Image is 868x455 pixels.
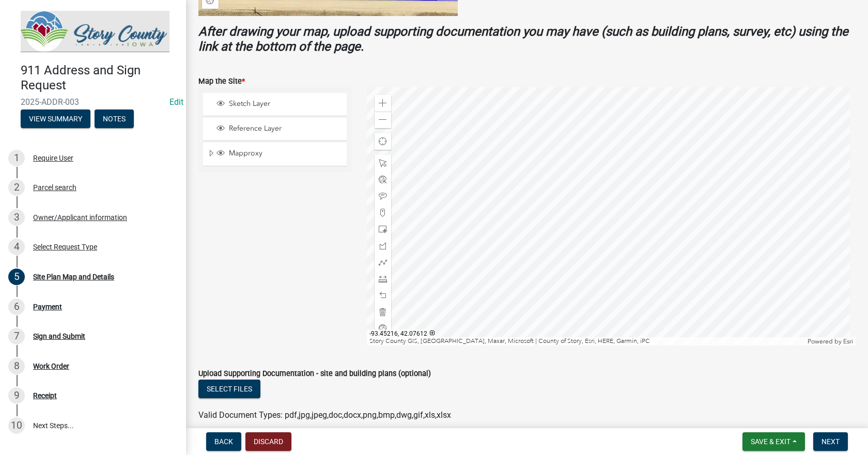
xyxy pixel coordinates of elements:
button: Save & Exit [742,432,805,451]
wm-modal-confirm: Summary [21,115,90,123]
span: Next [822,437,840,446]
div: Site Plan Map and Details [33,273,114,280]
div: Mapproxy [215,149,343,159]
ul: Layer List [202,90,348,169]
strong: After drawing your map, upload supporting documentation you may have (such as building plans, sur... [198,24,848,54]
span: Back [214,437,233,446]
wm-modal-confirm: Edit Application Number [169,97,183,107]
a: Edit [169,97,183,107]
li: Sketch Layer [203,93,347,116]
div: 9 [8,387,25,404]
li: Reference Layer [203,118,347,141]
span: Valid Document Types: pdf,jpg,jpeg,doc,docx,png,bmp,dwg,gif,xls,xlsx [198,410,451,420]
div: Zoom in [375,95,391,112]
span: Mapproxy [226,149,343,158]
button: Discard [245,432,291,451]
div: Sketch Layer [215,99,343,109]
h4: 911 Address and Sign Request [21,63,178,93]
div: 5 [8,269,25,285]
div: 8 [8,358,25,374]
div: Find my location [375,133,391,150]
button: Notes [95,109,134,128]
div: Require User [33,154,73,162]
div: 10 [8,417,25,434]
div: 7 [8,328,25,344]
span: Save & Exit [751,437,791,446]
img: Story County, Iowa [21,11,169,52]
div: Owner/Applicant information [33,214,127,221]
div: Reference Layer [215,124,343,134]
div: Story County GIS, [GEOGRAPHIC_DATA], Maxar, Microsoft | County of Story, Esri, HERE, Garmin, iPC [367,337,805,346]
div: 3 [8,209,25,226]
div: 6 [8,299,25,315]
button: Next [813,432,848,451]
span: 2025-ADDR-003 [21,97,165,107]
wm-modal-confirm: Notes [95,115,134,123]
div: 1 [8,150,25,166]
a: Esri [843,338,853,345]
div: Payment [33,303,62,310]
label: Upload Supporting Documentation - site and building plans (optional) [198,370,431,378]
div: Parcel search [33,184,76,191]
div: Work Order [33,363,69,370]
span: Expand [207,149,215,160]
span: Reference Layer [226,124,343,133]
button: Back [206,432,241,451]
label: Map the Site [198,78,245,85]
div: 2 [8,179,25,196]
div: Sign and Submit [33,333,85,340]
div: 4 [8,239,25,255]
span: Sketch Layer [226,99,343,108]
div: Zoom out [375,112,391,128]
div: Powered by [805,337,856,346]
div: Receipt [33,392,57,399]
button: View Summary [21,109,90,128]
button: Select files [198,380,260,398]
li: Mapproxy [203,143,347,166]
div: Select Request Type [33,243,97,250]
